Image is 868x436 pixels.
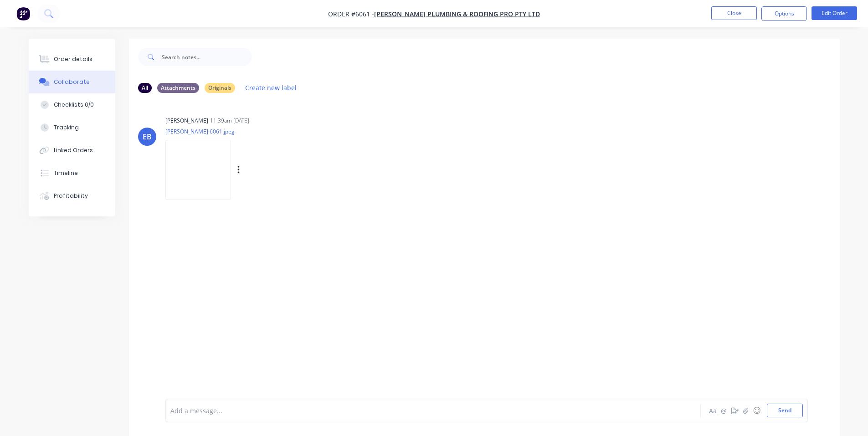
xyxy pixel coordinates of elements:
[16,7,30,21] img: Factory
[54,169,78,177] div: Timeline
[157,83,199,93] div: Attachments
[812,6,857,20] button: Edit Order
[29,71,115,93] button: Collaborate
[205,83,235,93] div: Originals
[54,123,79,132] div: Tracking
[54,78,90,86] div: Collaborate
[165,128,333,135] p: [PERSON_NAME] 6061.jpeg
[138,83,152,93] div: All
[241,82,302,94] button: Create new label
[711,6,757,20] button: Close
[29,93,115,116] button: Checklists 0/0
[29,139,115,162] button: Linked Orders
[54,192,88,200] div: Profitability
[29,116,115,139] button: Tracking
[143,131,152,142] div: EB
[165,117,208,125] div: [PERSON_NAME]
[210,117,249,125] div: 11:39am [DATE]
[29,185,115,207] button: Profitability
[29,162,115,185] button: Timeline
[751,405,762,416] button: ☺
[54,101,94,109] div: Checklists 0/0
[374,10,540,18] a: [PERSON_NAME] PLUMBING & ROOFING PRO PTY LTD
[761,6,807,21] button: Options
[767,404,803,417] button: Send
[54,146,93,154] div: Linked Orders
[708,405,719,416] button: Aa
[719,405,729,416] button: @
[328,10,374,18] span: Order #6061 -
[29,48,115,71] button: Order details
[162,48,252,66] input: Search notes...
[54,55,92,63] div: Order details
